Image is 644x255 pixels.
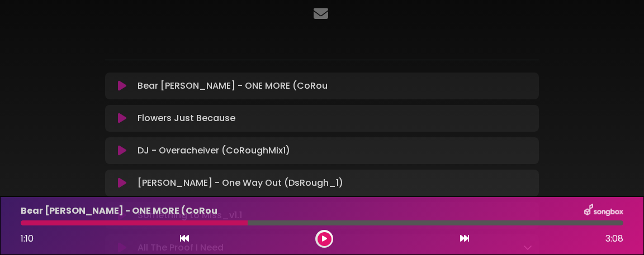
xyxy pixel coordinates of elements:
[138,79,328,93] p: Bear [PERSON_NAME] - ONE MORE (CoRou
[21,232,34,245] span: 1:10
[138,112,235,125] p: Flowers Just Because
[21,204,217,218] p: Bear [PERSON_NAME] - ONE MORE (CoRou
[138,144,290,157] p: DJ - Overacheiver (CoRoughMix1)
[605,232,623,246] span: 3:08
[138,176,343,190] p: [PERSON_NAME] - One Way Out (DsRough_1)
[584,204,623,218] img: songbox-logo-white.png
